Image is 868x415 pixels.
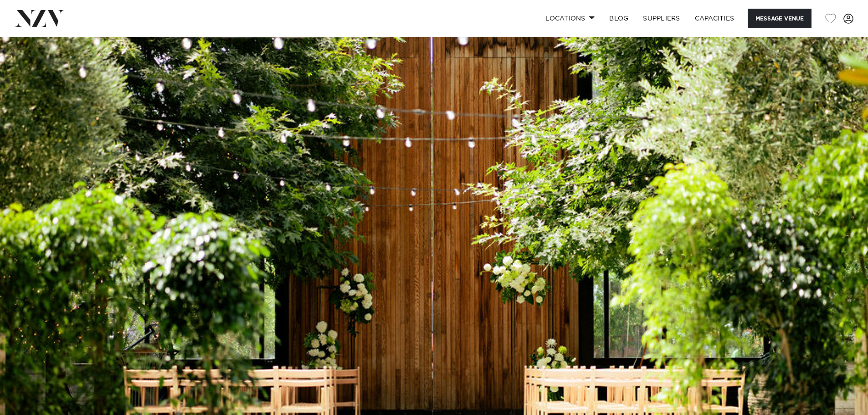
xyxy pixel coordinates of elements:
a: Capacities [688,9,742,28]
a: Locations [538,9,602,28]
a: BLOG [602,9,636,28]
img: nzv-logo.png [15,10,64,26]
a: SUPPLIERS [636,9,687,28]
button: Message Venue [748,9,812,28]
